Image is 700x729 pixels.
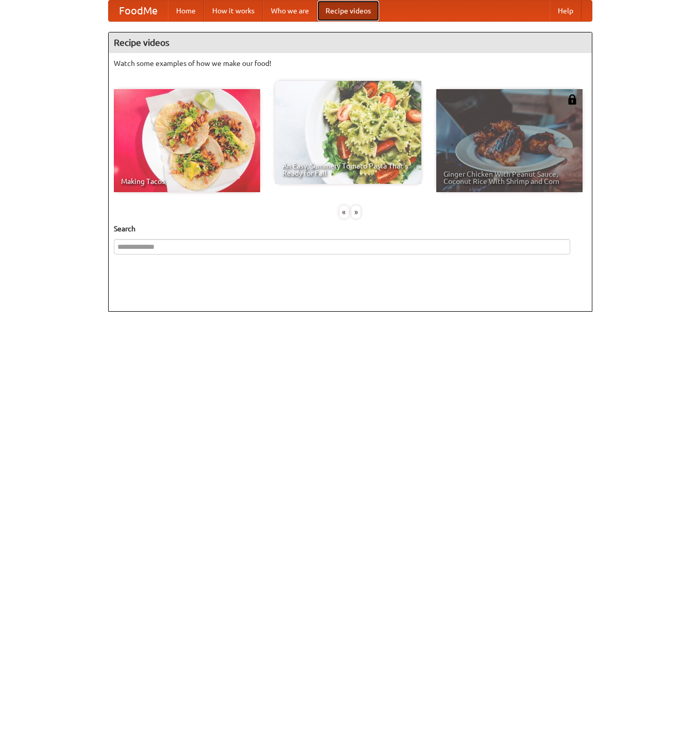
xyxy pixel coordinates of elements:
span: Making Tacos [121,178,253,185]
a: An Easy, Summery Tomato Pasta That's Ready for Fall [275,81,421,184]
h4: Recipe videos [109,32,592,53]
a: Home [168,1,204,21]
img: 483408.png [567,94,577,105]
a: Who we are [263,1,317,21]
span: An Easy, Summery Tomato Pasta That's Ready for Fall [282,162,414,177]
a: FoodMe [109,1,168,21]
div: » [351,206,361,218]
div: « [339,206,349,218]
a: Making Tacos [114,89,260,192]
h5: Search [114,224,587,234]
a: How it works [204,1,263,21]
a: Recipe videos [317,1,379,21]
a: Help [550,1,582,21]
p: Watch some examples of how we make our food! [114,58,587,69]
